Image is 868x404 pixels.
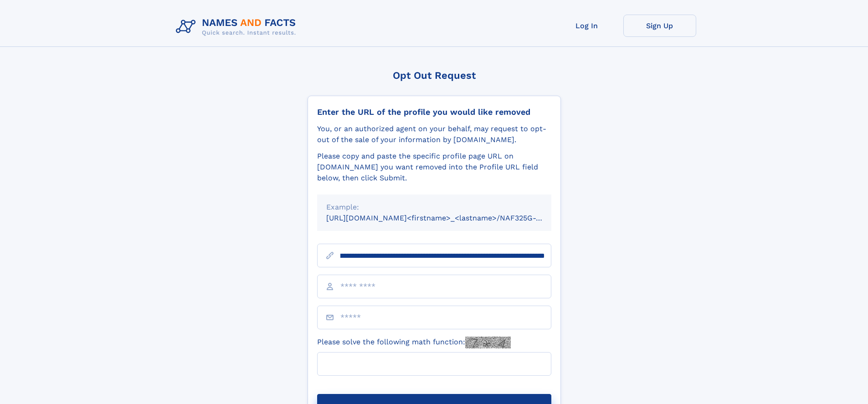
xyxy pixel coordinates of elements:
[317,123,551,145] div: You, or an authorized agent on your behalf, may request to opt-out of the sale of your informatio...
[326,214,569,222] small: [URL][DOMAIN_NAME]<firstname>_<lastname>/NAF325G-xxxxxxxx
[317,337,511,348] label: Please solve the following math function:
[317,107,551,117] div: Enter the URL of the profile you would like removed
[172,15,303,39] img: Logo Names and Facts
[623,15,696,37] a: Sign Up
[317,151,551,184] div: Please copy and paste the specific profile page URL on [DOMAIN_NAME] you want removed into the Pr...
[308,70,561,81] div: Opt Out Request
[550,15,623,37] a: Log In
[326,202,542,213] div: Example:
